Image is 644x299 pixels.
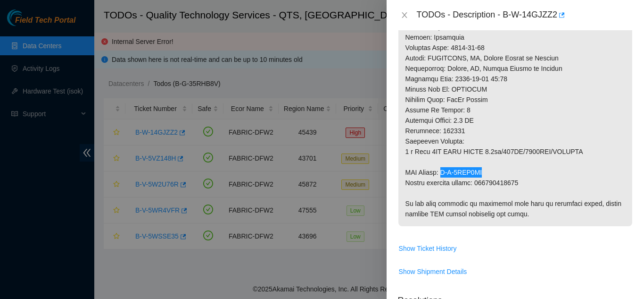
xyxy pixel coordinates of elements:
button: Show Ticket History [398,241,457,256]
span: close [401,11,408,19]
span: Show Ticket History [399,243,457,254]
button: Show Shipment Details [398,264,468,279]
div: TODOs - Description - B-W-14GJZZ2 [417,8,633,23]
button: Close [398,11,411,20]
span: Show Shipment Details [399,266,467,277]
